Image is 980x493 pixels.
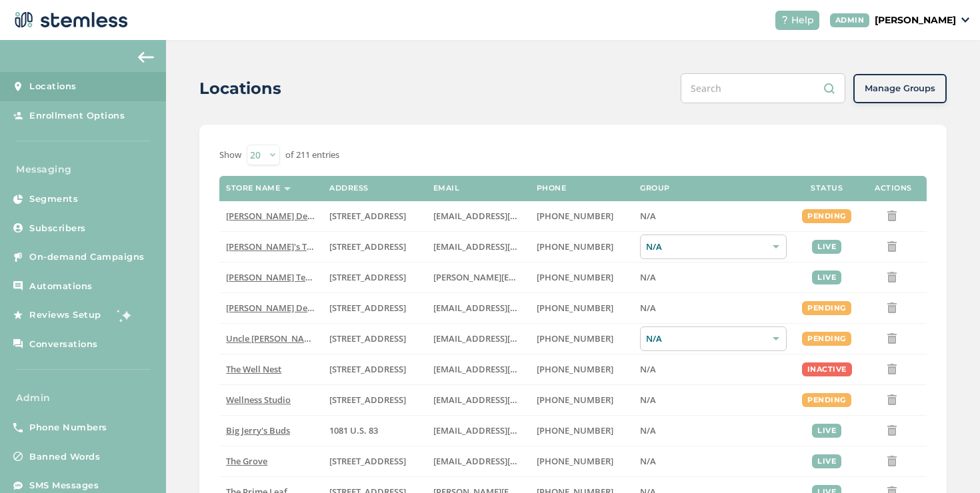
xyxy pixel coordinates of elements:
[537,364,627,375] label: (269) 929-8463
[29,421,107,434] span: Phone Numbers
[640,425,787,436] label: N/A
[537,455,613,467] span: [PHONE_NUMBER]
[640,235,787,259] div: N/A
[812,270,841,284] div: live
[537,394,613,406] span: [PHONE_NUMBER]
[329,241,406,252] span: [STREET_ADDRESS]
[853,74,947,103] button: Manage Groups
[226,425,316,436] label: Big Jerry's Buds
[433,424,579,436] span: [EMAIL_ADDRESS][DOMAIN_NAME]
[329,210,406,222] span: [STREET_ADDRESS]
[640,364,787,375] label: N/A
[537,333,627,344] label: (907) 330-7833
[29,280,93,293] span: Automations
[433,241,579,252] span: [EMAIL_ADDRESS][DOMAIN_NAME]
[640,394,787,406] label: N/A
[433,394,523,406] label: vmrobins@gmail.com
[537,332,613,344] span: [PHONE_NUMBER]
[29,193,78,206] span: Segments
[329,211,419,222] label: 17523 Ventura Boulevard
[329,425,419,436] label: 1081 U.S. 83
[226,241,343,252] span: [PERSON_NAME]'s Test Store
[802,209,851,223] div: pending
[913,429,980,493] div: Chat Widget
[537,241,613,252] span: [PHONE_NUMBER]
[537,302,613,314] span: [PHONE_NUMBER]
[812,240,841,254] div: live
[29,479,99,492] span: SMS Messages
[537,210,613,222] span: [PHONE_NUMBER]
[226,271,336,283] span: [PERSON_NAME] Test store
[226,333,316,344] label: Uncle Herb’s King Circle
[29,109,125,123] span: Enrollment Options
[226,241,316,252] label: Brian's Test Store
[226,211,316,222] label: Hazel Delivery
[226,302,337,314] span: [PERSON_NAME] Delivery 4
[111,302,138,328] img: glitter-stars-b7820f95.gif
[29,338,98,351] span: Conversations
[640,184,670,193] label: Group
[11,7,128,33] img: logo-dark-0685b13c.svg
[781,16,789,24] img: icon-help-white-03924b79.svg
[537,424,613,436] span: [PHONE_NUMBER]
[830,13,870,27] div: ADMIN
[640,326,787,351] div: N/A
[875,13,956,27] p: [PERSON_NAME]
[329,363,406,375] span: [STREET_ADDRESS]
[802,332,851,346] div: pending
[860,176,927,201] th: Actions
[433,241,523,252] label: brianashen@gmail.com
[537,272,627,283] label: (503) 332-4545
[865,82,935,95] span: Manage Groups
[537,425,627,436] label: (580) 539-1118
[802,393,851,407] div: pending
[537,456,627,467] label: (619) 600-1269
[433,394,579,406] span: [EMAIL_ADDRESS][DOMAIN_NAME]
[329,364,419,375] label: 1005 4th Avenue
[329,272,419,283] label: 5241 Center Boulevard
[433,425,523,436] label: info@bigjerrysbuds.com
[791,13,814,27] span: Help
[226,332,371,344] span: Uncle [PERSON_NAME]’s King Circle
[226,456,316,467] label: The Grove
[29,250,145,264] span: On-demand Campaigns
[433,332,579,344] span: [EMAIL_ADDRESS][DOMAIN_NAME]
[433,333,523,344] label: christian@uncleherbsak.com
[226,272,316,283] label: Swapnil Test store
[329,424,378,436] span: 1081 U.S. 83
[284,187,291,191] img: icon-sort-1e1d7615.svg
[226,363,281,375] span: The Well Nest
[640,456,787,467] label: N/A
[226,424,290,436] span: Big Jerry's Buds
[226,184,280,193] label: Store name
[812,424,841,438] div: live
[433,364,523,375] label: vmrobins@gmail.com
[138,52,154,63] img: icon-arrow-back-accent-c549486e.svg
[226,302,316,314] label: Hazel Delivery 4
[433,363,579,375] span: [EMAIL_ADDRESS][DOMAIN_NAME]
[537,271,613,283] span: [PHONE_NUMBER]
[537,363,613,375] span: [PHONE_NUMBER]
[537,211,627,222] label: (818) 561-0790
[329,332,406,344] span: [STREET_ADDRESS]
[329,394,419,406] label: 123 Main Street
[285,149,339,162] label: of 211 entries
[961,17,969,23] img: icon_down-arrow-small-66adaf34.svg
[537,241,627,252] label: (503) 804-9208
[29,222,86,235] span: Subscribers
[433,455,579,467] span: [EMAIL_ADDRESS][DOMAIN_NAME]
[433,456,523,467] label: dexter@thegroveca.com
[433,211,523,222] label: arman91488@gmail.com
[811,184,843,193] label: Status
[329,333,419,344] label: 209 King Circle
[640,211,787,222] label: N/A
[433,210,579,222] span: [EMAIL_ADDRESS][DOMAIN_NAME]
[537,394,627,406] label: (269) 929-8463
[433,271,647,283] span: [PERSON_NAME][EMAIL_ADDRESS][DOMAIN_NAME]
[329,184,369,193] label: Address
[329,302,419,314] label: 17523 Ventura Boulevard
[329,394,406,406] span: [STREET_ADDRESS]
[226,394,291,406] span: Wellness Studio
[29,308,101,322] span: Reviews Setup
[433,302,579,314] span: [EMAIL_ADDRESS][DOMAIN_NAME]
